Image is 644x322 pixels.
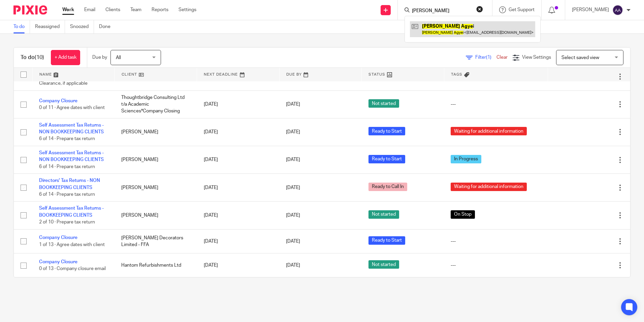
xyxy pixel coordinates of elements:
[496,55,508,60] a: Clear
[286,158,300,162] span: [DATE]
[451,127,527,135] span: Waiting for additional information
[197,229,279,253] td: [DATE]
[486,55,491,60] span: (1)
[368,183,407,191] span: Ready to Call In
[368,236,405,245] span: Ready to Start
[39,164,95,169] span: 6 of 14 · Prepare tax return
[152,6,168,13] a: Reports
[368,127,405,135] span: Ready to Start
[115,253,197,277] td: Hantom Refurbishments Ltd
[286,130,300,134] span: [DATE]
[197,90,279,118] td: [DATE]
[368,155,405,163] span: Ready to Start
[286,185,300,190] span: [DATE]
[368,260,399,269] span: Not started
[115,174,197,202] td: [PERSON_NAME]
[476,6,483,12] button: Clear
[39,74,102,86] span: 5 of 12 · Request Professional Clearance, if applicable
[197,253,279,277] td: [DATE]
[286,102,300,107] span: [DATE]
[451,238,541,245] div: ---
[509,7,535,12] span: Get Support
[13,5,47,15] img: Pixie
[286,213,300,218] span: [DATE]
[39,242,105,247] span: 1 of 13 · Agree dates with client
[451,262,541,269] div: ---
[286,239,300,244] span: [DATE]
[451,73,462,76] span: Tags
[368,99,399,108] span: Not started
[35,55,44,60] span: (10)
[115,90,197,118] td: Thoughtbridge Consulting Ltd t/a Academic Sciences*Company Closing
[179,6,196,13] a: Settings
[451,101,541,108] div: ---
[368,210,399,219] span: Not started
[115,229,197,253] td: [PERSON_NAME] Decorators Limited - FFA
[451,155,481,163] span: In Progress
[451,183,527,191] span: Waiting for additional information
[572,6,609,13] p: [PERSON_NAME]
[39,206,104,217] a: Self Assessment Tax Returns - BOOKKEEPING CLIENTS
[197,174,279,202] td: [DATE]
[99,20,116,33] a: Done
[92,54,107,61] p: Due by
[286,263,300,268] span: [DATE]
[84,6,95,13] a: Email
[522,55,551,60] span: View Settings
[116,55,121,60] span: All
[39,105,105,110] span: 0 of 11 · Agree dates with client
[612,5,623,16] img: svg%3E
[561,55,599,60] span: Select saved view
[39,266,106,271] span: 0 of 13 · Company closure email
[70,20,94,33] a: Snoozed
[13,20,30,33] a: To do
[39,260,77,264] a: Company Closure
[451,210,475,219] span: On Stop
[115,202,197,229] td: [PERSON_NAME]
[39,137,95,141] span: 6 of 14 · Prepare tax return
[39,192,95,197] span: 6 of 14 · Prepare tax return
[39,178,100,190] a: Directors' Tax Returns - NON BOOKKEEPING CLIENTS
[130,6,141,13] a: Team
[39,99,77,103] a: Company Closure
[197,118,279,146] td: [DATE]
[39,151,104,162] a: Self Assessment Tax Returns - NON BOOKKEEPING CLIENTS
[105,6,120,13] a: Clients
[197,202,279,229] td: [DATE]
[21,54,44,61] h1: To do
[39,220,95,224] span: 2 of 10 · Prepare tax return
[115,118,197,146] td: [PERSON_NAME]
[35,20,65,33] a: Reassigned
[39,123,104,134] a: Self Assessment Tax Returns - NON BOOKKEEPING CLIENTS
[115,146,197,174] td: [PERSON_NAME]
[197,146,279,174] td: [DATE]
[62,6,74,13] a: Work
[39,235,77,240] a: Company Closure
[411,8,472,14] input: Search
[51,50,80,65] a: + Add task
[475,55,496,60] span: Filter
